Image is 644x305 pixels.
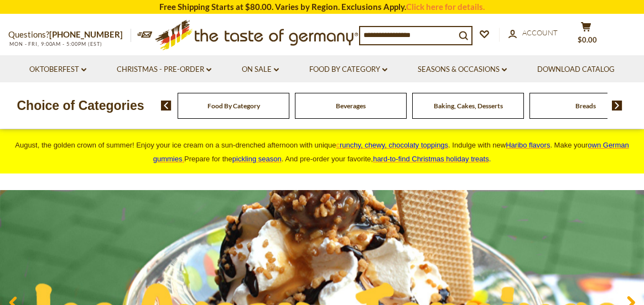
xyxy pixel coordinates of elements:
[418,64,507,76] a: Seasons & Occasions
[29,64,86,76] a: Oktoberfest
[537,64,615,76] a: Download Catalog
[15,141,629,163] span: August, the golden crown of summer! Enjoy your ice cream on a sun-drenched afternoon with unique ...
[340,141,448,149] span: runchy, chewy, chocolaty toppings
[8,41,102,47] span: MON - FRI, 9:00AM - 5:00PM (EST)
[575,102,596,110] a: Breads
[406,2,485,12] a: Click here for details.
[506,141,550,149] a: Haribo flavors
[434,102,503,110] a: Baking, Cakes, Desserts
[508,27,558,39] a: Account
[336,102,366,110] a: Beverages
[207,102,260,110] a: Food By Category
[8,28,131,42] p: Questions?
[117,64,211,76] a: Christmas - PRE-ORDER
[242,64,279,76] a: On Sale
[161,101,172,111] img: previous arrow
[373,155,491,163] span: .
[49,29,123,39] a: [PHONE_NUMBER]
[569,22,603,49] button: $0.00
[578,35,597,44] span: $0.00
[336,141,449,149] a: crunchy, chewy, chocolaty toppings
[522,28,558,37] span: Account
[309,64,387,76] a: Food By Category
[232,155,282,163] a: pickling season
[373,155,489,163] a: hard-to-find Christmas holiday treats
[612,101,622,111] img: next arrow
